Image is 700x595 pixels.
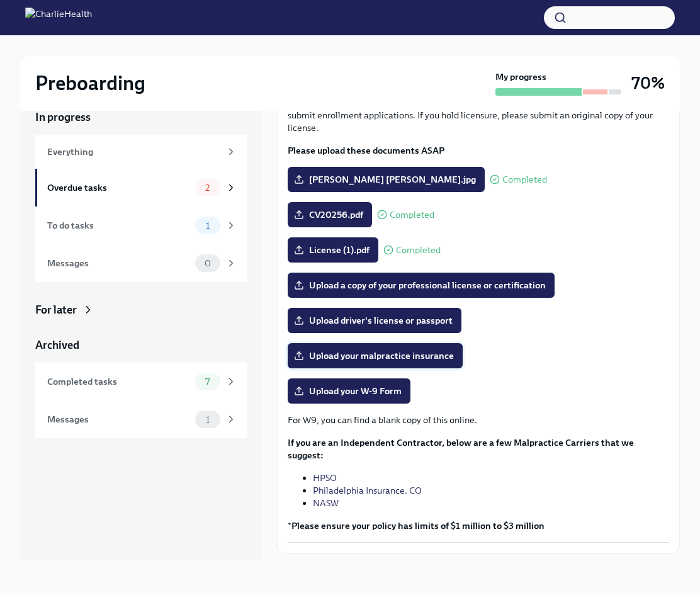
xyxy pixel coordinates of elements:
span: 2 [198,183,217,193]
label: Upload your malpractice insurance [288,343,463,368]
div: To do tasks [47,218,190,232]
div: Messages [47,412,190,426]
a: For later [35,302,247,317]
a: Messages1 [35,400,247,438]
a: Everything [35,135,247,169]
span: Upload driver's license or passport [296,314,453,327]
p: The following documents are needed to complete your contractor profile and, in some cases, to sub... [288,96,669,134]
strong: Please ensure your policy has limits of $1 million to $3 million [291,520,545,531]
label: Upload driver's license or passport [288,308,461,333]
label: License (1).pdf [288,237,378,263]
a: Messages0 [35,244,247,282]
strong: Please upload these documents ASAP [288,145,444,156]
h3: 70% [631,72,665,94]
a: Philadelphia Insurance. CO [313,485,422,496]
div: For later [35,302,77,317]
strong: If you are an Independent Contractor, below are a few Malpractice Carriers that we suggest: [288,437,634,461]
span: License (1).pdf [296,244,370,256]
a: In progress [35,110,247,125]
span: Completed [502,175,547,184]
div: Completed tasks [47,375,190,388]
a: Overdue tasks2 [35,169,247,207]
span: 0 [197,259,218,268]
label: [PERSON_NAME] [PERSON_NAME].jpg [288,167,485,192]
div: Overdue tasks [47,181,190,195]
h2: Preboarding [35,71,145,96]
p: For W9, you can find a blank copy of this online. [288,414,669,426]
a: To do tasks1 [35,207,247,244]
span: Upload your W-9 Form [296,385,402,397]
div: Messages [47,256,190,270]
a: NASW [313,497,339,509]
label: Upload your W-9 Form [288,378,410,404]
span: CV20256.pdf [296,208,363,221]
label: Upload a copy of your professional license or certification [288,273,555,298]
a: Completed tasks7 [35,363,247,400]
div: Everything [47,145,220,159]
span: Completed [396,246,441,255]
span: 1 [198,415,217,424]
span: Upload your malpractice insurance [296,349,454,362]
a: HPSO [313,472,337,484]
span: 7 [198,377,217,387]
a: Archived [35,337,247,353]
span: Upload a copy of your professional license or certification [296,279,546,292]
span: 1 [198,221,217,230]
img: CharlieHealth [25,8,92,28]
span: [PERSON_NAME] [PERSON_NAME].jpg [296,173,476,186]
span: Completed [390,210,434,220]
label: CV20256.pdf [288,202,372,227]
strong: My progress [495,71,546,83]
